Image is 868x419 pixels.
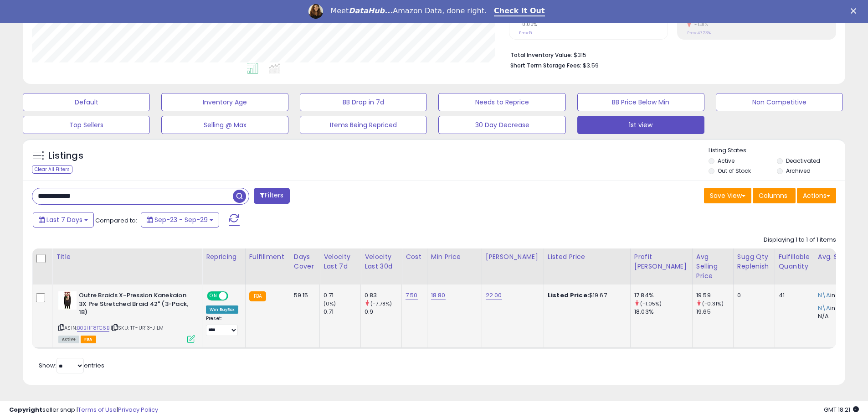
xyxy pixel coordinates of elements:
div: Avg Selling Price [696,252,729,281]
button: Needs to Reprice [438,93,565,111]
span: 702379011 [836,291,868,300]
span: N\A [818,304,830,312]
button: Selling @ Max [161,116,288,134]
a: 7.50 [406,291,418,300]
button: Items Being Repriced [300,116,427,134]
button: Top Sellers [23,116,150,134]
div: 18.03% [634,308,692,316]
div: Profit [PERSON_NAME] [634,252,688,271]
small: FBA [249,291,266,301]
b: Total Inventory Value: [510,51,572,59]
a: Privacy Policy [118,405,158,414]
div: Win BuyBox [206,305,238,314]
span: Columns [759,191,787,200]
button: Inventory Age [161,93,288,111]
button: Save View [704,188,751,203]
label: Active [718,157,734,165]
th: Please note that this number is a calculation based on your required days of coverage and your ve... [733,248,775,285]
div: Min Price [431,252,478,262]
a: Terms of Use [78,405,117,414]
div: 17.84% [634,291,692,300]
div: Close [851,8,860,14]
button: Non Competitive [716,93,843,111]
span: ON [208,292,219,300]
div: Fulfillment [249,252,286,262]
span: 2025-10-7 18:21 GMT [824,405,859,414]
button: 30 Day Decrease [438,116,565,134]
label: Archived [786,167,811,175]
div: $19.67 [548,291,623,300]
small: (0%) [324,300,336,307]
span: All listings currently available for purchase on Amazon [58,336,79,343]
div: 41 [779,291,807,300]
div: Title [56,252,198,262]
li: $315 [510,49,829,60]
div: Preset: [206,316,238,336]
button: Sep-23 - Sep-29 [141,212,219,228]
div: Sugg Qty Replenish [737,252,771,271]
div: 0.71 [324,291,360,300]
div: 0.71 [324,308,360,316]
button: Columns [753,188,796,203]
div: 0.9 [365,308,401,316]
div: [PERSON_NAME] [486,252,540,262]
img: Profile image for Georgie [308,4,323,19]
div: 19.59 [696,291,733,300]
button: Actions [797,188,836,203]
span: FBA [81,336,96,343]
button: Filters [254,188,289,204]
span: Compared to: [95,216,137,225]
div: Clear All Filters [32,165,72,174]
div: Velocity Last 7d [324,252,357,271]
b: Outre Braids X-Pression Kanekaion 3X Pre Stretched Braid 42" (3-Pack, 1B) [79,291,190,319]
p: Listing States: [709,146,845,155]
button: Last 7 Days [33,212,94,228]
div: Meet Amazon Data, done right. [330,6,487,16]
small: -1.31% [691,21,708,28]
small: 0.00% [519,21,537,28]
div: Velocity Last 30d [365,252,398,271]
div: 0.83 [365,291,401,300]
div: Displaying 1 to 1 of 1 items [764,236,836,244]
h5: Listings [48,150,83,162]
strong: Copyright [9,405,42,414]
div: Days Cover [294,252,316,271]
span: | SKU: TF-UR13-JILM [111,324,164,331]
div: Listed Price [548,252,627,262]
i: DataHub... [349,6,393,15]
span: Last 7 Days [46,215,82,224]
a: Check It Out [494,6,545,16]
small: Prev: 5 [519,30,532,36]
b: Listed Price: [548,291,589,300]
span: OFF [227,292,241,300]
a: B0BHF8TC6B [77,324,109,332]
small: (-0.31%) [702,300,724,307]
div: Fulfillable Quantity [779,252,810,271]
label: Deactivated [786,157,820,165]
span: Sep-23 - Sep-29 [154,215,208,224]
button: BB Price Below Min [577,93,704,111]
a: 18.80 [431,291,446,300]
button: BB Drop in 7d [300,93,427,111]
div: 0 [737,291,768,300]
b: Short Term Storage Fees: [510,62,581,69]
label: Out of Stock [718,167,751,175]
img: 41DlL6pcC0L._SL40_.jpg [58,291,77,310]
span: $3.59 [583,61,599,70]
div: Cost [406,252,423,262]
span: Show: entries [39,361,104,370]
button: Default [23,93,150,111]
span: N\A [818,291,830,300]
small: (-7.78%) [370,300,392,307]
button: 1st view [577,116,704,134]
small: (-1.05%) [640,300,662,307]
div: ASIN: [58,291,195,342]
div: Repricing [206,252,241,262]
div: 19.65 [696,308,733,316]
small: Prev: 47.23% [687,30,711,36]
div: seller snap | | [9,406,158,414]
div: 59.15 [294,291,313,300]
a: 22.00 [486,291,502,300]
